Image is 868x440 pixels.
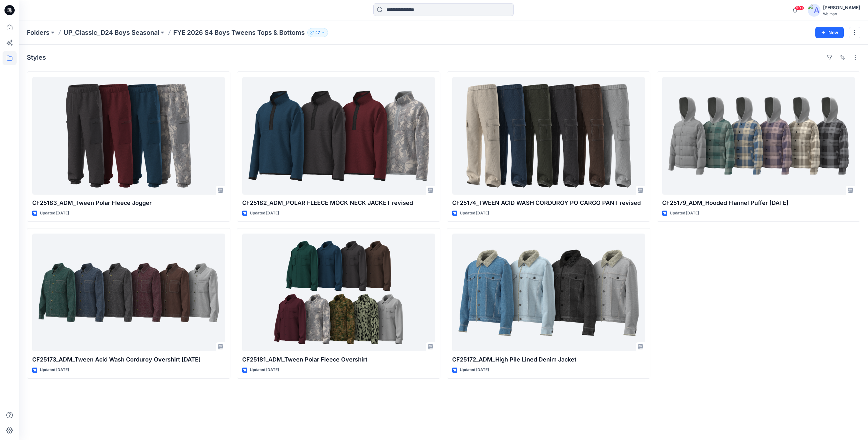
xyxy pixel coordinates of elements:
[452,77,645,195] a: CF25174_TWEEN ACID WASH CORDUROY PO CARGO PANT revised
[64,28,159,37] a: UP_Classic_D24 Boys Seasonal
[307,28,328,37] button: 47
[250,210,279,217] p: Updated [DATE]
[40,367,69,373] p: Updated [DATE]
[795,5,804,11] span: 99+
[32,234,225,351] a: CF25173_ADM_Tween Acid Wash Corduroy Overshirt 06DEC24
[823,11,860,16] div: Walmart
[460,367,489,373] p: Updated [DATE]
[32,198,225,207] p: CF25183_ADM_Tween Polar Fleece Jogger
[250,367,279,373] p: Updated [DATE]
[242,198,435,207] p: CF25182_ADM_POLAR FLEECE MOCK NECK JACKET revised
[662,198,855,207] p: CF25179_ADM_Hooded Flannel Puffer [DATE]
[173,28,305,37] p: FYE 2026 S4 Boys Tweens Tops & Bottoms
[808,4,820,17] img: avatar
[823,4,860,11] div: [PERSON_NAME]
[670,210,699,217] p: Updated [DATE]
[815,27,844,38] button: New
[662,77,855,195] a: CF25179_ADM_Hooded Flannel Puffer 10JAN25
[452,234,645,351] a: CF25172_ADM_High Pile Lined Denim Jacket
[242,355,435,364] p: CF25181_ADM_Tween Polar Fleece Overshirt
[40,210,69,217] p: Updated [DATE]
[315,29,320,36] p: 47
[460,210,489,217] p: Updated [DATE]
[242,234,435,351] a: CF25181_ADM_Tween Polar Fleece Overshirt
[32,77,225,195] a: CF25183_ADM_Tween Polar Fleece Jogger
[452,198,645,207] p: CF25174_TWEEN ACID WASH CORDUROY PO CARGO PANT revised
[242,77,435,195] a: CF25182_ADM_POLAR FLEECE MOCK NECK JACKET revised
[452,355,645,364] p: CF25172_ADM_High Pile Lined Denim Jacket
[27,28,49,37] a: Folders
[27,54,46,61] h4: Styles
[32,355,225,364] p: CF25173_ADM_Tween Acid Wash Corduroy Overshirt [DATE]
